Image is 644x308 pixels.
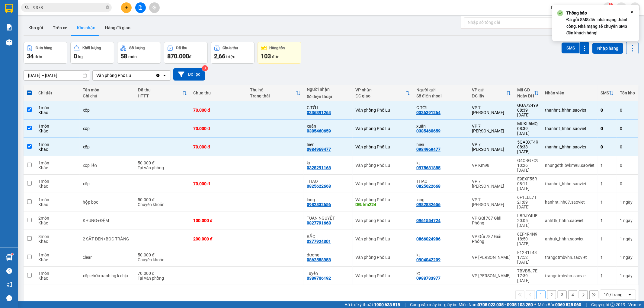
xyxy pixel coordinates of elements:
span: ngày [623,273,633,278]
div: trangdtmbvhn.saoviet [545,273,594,278]
div: Khác [38,276,77,281]
div: 0 [620,163,635,168]
button: Nhập hàng [592,43,623,54]
div: VP 7 [PERSON_NAME] [472,105,511,115]
div: xuân [416,124,466,129]
div: thanhnt_hhhn.saoviet [545,108,594,113]
div: 0988733977 [416,276,441,281]
div: 0982832656 [307,202,331,207]
div: Trạng thái [250,94,296,98]
div: 70.000 đ [193,126,244,131]
div: clear [83,255,132,260]
div: VP Gửi 787 Giải Phóng [472,234,511,244]
div: long [416,197,466,202]
div: 0385460659 [307,129,331,133]
button: Kho gửi [24,21,48,35]
div: Văn phòng Phố Lu [356,126,411,131]
div: ĐC lấy [472,94,506,98]
div: Chuyển khoản [138,202,187,207]
div: 1 [601,200,614,205]
div: 50.000 đ [138,197,187,202]
div: THAO [416,179,466,184]
span: plus [124,5,129,10]
div: kt [416,252,466,257]
span: question-circle [6,268,12,274]
span: 2,66 [214,52,225,60]
div: 18:50 [DATE] [517,237,539,246]
div: Ghi chú [83,94,132,98]
div: hien [416,142,466,147]
div: Tồn kho [620,90,635,95]
div: Tại văn phòng [138,165,187,170]
div: 1 [601,255,614,260]
div: 1 [601,163,614,168]
div: 1 món [38,124,77,129]
div: 0827791668 [307,221,331,225]
div: 20:05 [DATE] [517,218,539,228]
span: Cung cấp máy in - giấy in: [410,301,457,308]
div: 0984969477 [307,147,331,152]
div: VP Km98 [472,163,511,168]
div: 6F1LEL7T [517,195,539,200]
div: Chưa thu [223,46,238,50]
div: VP [PERSON_NAME] [472,273,511,278]
div: 5QADXT4R [517,140,539,144]
img: solution-icon [6,24,12,30]
img: logo-vxr [5,4,13,13]
th: Toggle SortBy [247,85,304,101]
div: 100.000 đ [193,218,244,223]
div: 1 [620,200,635,205]
span: 870.000 [167,52,189,60]
div: 0389706192 [307,276,331,281]
button: 4 [568,290,577,299]
div: Tên món [83,87,132,92]
svg: Close [630,10,634,14]
div: GGA724Y9 [517,103,539,108]
button: 2 [547,290,556,299]
span: đơn [35,54,42,59]
div: 0336391264 [307,110,331,115]
div: BẮC [307,234,349,239]
div: 0982832656 [416,202,441,207]
div: Văn phòng Phố Lu [356,181,411,186]
strong: Thông báo [566,11,587,15]
div: xốp liền [83,163,132,168]
div: Văn phòng Phố Lu [356,163,411,168]
div: kt [307,160,349,165]
div: E9EXF55R [517,176,539,181]
div: 0975681885 [416,165,441,170]
div: 17:39 [DATE] [517,273,539,283]
button: caret-down [630,2,640,13]
strong: 0708 023 035 - 0935 103 250 [478,302,533,307]
input: Tìm tên, số ĐT hoặc mã đơn [33,4,104,11]
div: nhungdth.bvkm98.saoviet [545,163,594,168]
svg: open [627,292,632,297]
div: 0328291168 [307,165,331,170]
span: notification [6,282,12,287]
span: đ [189,54,191,59]
div: KHUNG+ĐỆM [83,218,132,223]
div: Khối lượng [82,46,101,50]
div: thanhnt_hhhn.saoviet [545,181,594,186]
div: 1 món [38,252,77,257]
div: LBRJY4UE [517,213,539,218]
div: Chuyển khoản [138,257,187,262]
div: 50.000 đ [138,160,187,165]
button: Bộ lọc [173,68,205,81]
div: 70.000 đ [138,271,187,276]
div: thanhnt_hhhn.saoviet [545,126,594,131]
div: hộp bọc [83,200,132,205]
sup: 3 [202,65,208,71]
span: ngày [623,237,633,241]
button: Đơn hàng34đơn [24,42,67,64]
span: close-circle [106,5,109,11]
div: VP 7 [PERSON_NAME] [472,142,511,152]
div: G4CBG7C9 [517,158,539,163]
span: 34 [27,52,34,60]
span: aim [152,5,156,10]
div: 1 món [38,179,77,184]
div: C TỚI [416,105,466,110]
div: xốp [83,144,132,149]
div: 0825622668 [416,184,441,189]
span: | [586,301,587,308]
